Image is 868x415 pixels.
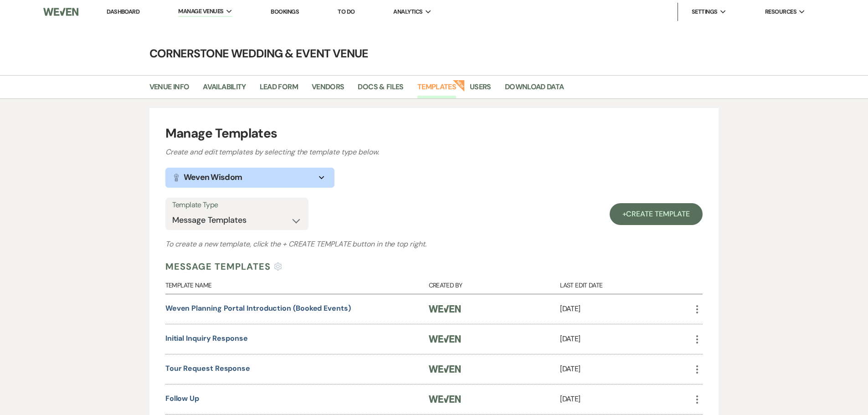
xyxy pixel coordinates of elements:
[429,365,461,373] img: Weven Logo
[165,168,334,188] button: Weven Wisdom
[165,303,351,313] a: Weven Planning Portal Introduction (Booked Events)
[165,124,703,143] h1: Manage Templates
[393,7,422,16] span: Analytics
[107,8,139,15] a: Dashboard
[505,81,564,98] a: Download Data
[165,273,429,294] div: Template Name
[165,147,703,158] h3: Create and edit templates by selecting the template type below.
[165,394,199,403] a: Follow Up
[43,2,78,21] img: Weven Logo
[271,8,299,15] a: Bookings
[282,239,351,249] span: + Create Template
[452,79,465,92] strong: New
[184,171,242,184] h1: Weven Wisdom
[417,81,456,98] a: Templates
[429,273,560,294] div: Created By
[358,81,403,98] a: Docs & Files
[106,46,762,61] h4: Cornerstone Wedding & Event Venue
[165,239,703,250] h3: To create a new template, click the button in the top right.
[312,81,344,98] a: Vendors
[178,7,223,16] span: Manage Venues
[172,199,302,212] label: Template Type
[165,333,248,343] a: Initial Inquiry Response
[429,395,461,403] img: Weven Logo
[429,335,461,343] img: Weven Logo
[626,209,690,219] span: Create Template
[692,7,718,16] span: Settings
[165,260,271,273] h4: Message Templates
[429,305,461,313] img: Weven Logo
[165,364,250,373] a: Tour Request Response
[338,8,354,15] a: To Do
[560,303,692,315] p: [DATE]
[560,363,692,375] p: [DATE]
[203,81,246,98] a: Availability
[470,81,491,98] a: Users
[765,7,796,16] span: Resources
[260,81,298,98] a: Lead Form
[149,81,190,98] a: Venue Info
[610,203,703,225] a: +Create Template
[560,333,692,345] p: [DATE]
[560,273,692,294] div: Last Edit Date
[560,393,692,405] p: [DATE]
